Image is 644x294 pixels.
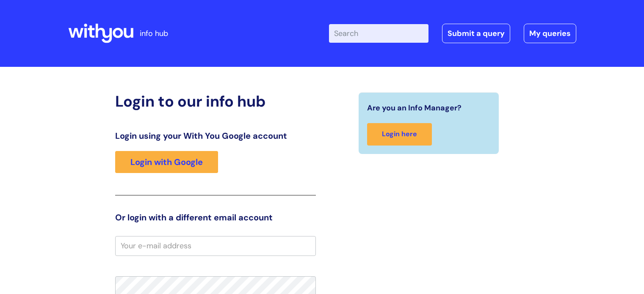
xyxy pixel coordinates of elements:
[115,151,218,173] a: Login with Google
[329,24,428,43] input: Search
[115,236,316,256] input: Your e-mail address
[115,212,316,223] h3: Or login with a different email account
[140,27,168,40] p: info hub
[367,123,432,146] a: Login here
[367,101,462,115] span: Are you an Info Manager?
[115,131,316,141] h3: Login using your With You Google account
[524,24,576,43] a: My queries
[442,24,510,43] a: Submit a query
[115,92,316,110] h2: Login to our info hub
